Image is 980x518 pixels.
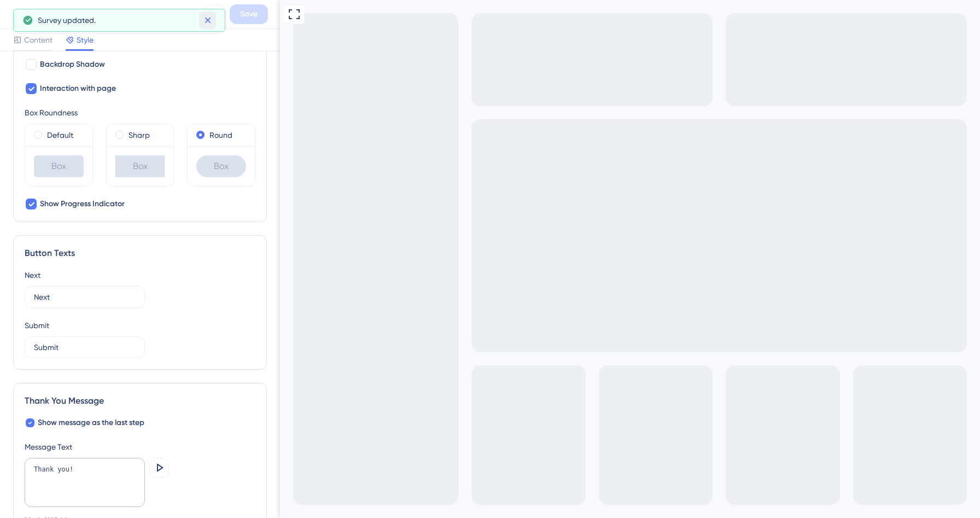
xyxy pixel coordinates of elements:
[34,155,84,177] div: Box
[115,155,165,177] div: Box
[40,197,125,211] span: Show Progress Indicator
[240,8,258,21] span: Save
[38,14,96,27] span: Survey updated.
[25,394,255,408] div: Thank You Message
[38,416,144,429] span: Show message as the last step
[230,4,268,24] button: Save
[25,319,255,332] div: Submit
[129,129,150,142] label: Sharp
[25,458,145,507] textarea: Thank you!
[25,106,255,119] div: Box Roundness
[34,291,136,303] input: Type the value
[24,33,52,46] span: Content
[34,341,136,353] input: Type the value
[35,7,201,22] div: User is not satisfied
[40,58,105,71] span: Backdrop Shadow
[13,28,192,55] div: We’re sorry we haven’t hit the mark. What’s the biggest frustration you’ve faced with Salesgenie?
[179,9,192,22] div: Close survey
[25,247,255,260] div: Button Texts
[94,9,108,22] span: Question 1 / 2
[196,155,246,177] div: Box
[47,129,73,142] label: Default
[25,440,255,453] div: Message Text
[40,82,116,95] span: Interaction with page
[209,129,232,142] label: Round
[77,33,94,46] span: Style
[86,117,116,131] button: Next
[25,269,255,282] div: Next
